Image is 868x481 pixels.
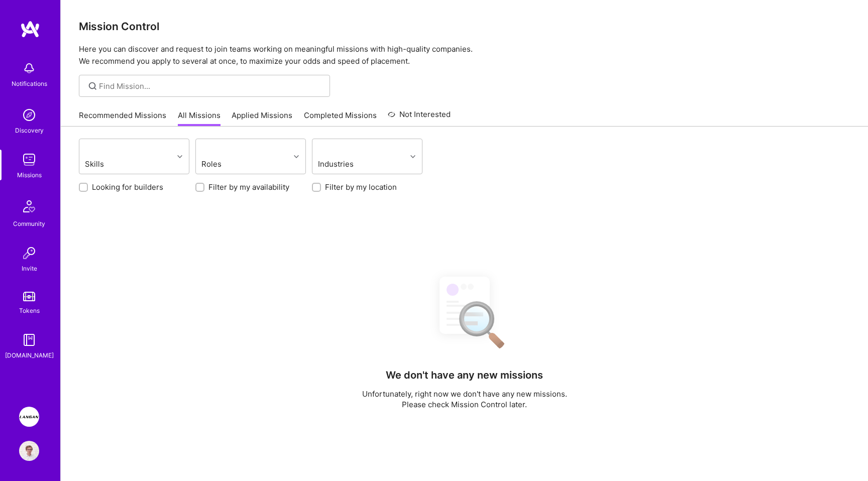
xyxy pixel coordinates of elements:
p: Please check Mission Control later. [362,399,567,410]
div: Tokens [19,305,40,316]
div: Discovery [15,125,44,136]
div: Missions [17,170,42,180]
img: bell [19,58,39,78]
a: Completed Missions [304,110,377,127]
div: Industries [315,157,380,171]
div: Invite [22,263,37,274]
img: Langan: AI-Copilot for Environmental Site Assessment [19,407,39,427]
a: User Avatar [17,441,42,461]
i: icon Chevron [410,154,415,159]
a: Applied Missions [232,110,292,127]
div: [DOMAIN_NAME] [5,350,54,360]
img: discovery [19,105,39,125]
a: All Missions [178,110,221,127]
img: logo [20,20,40,38]
i: icon Chevron [177,154,182,159]
label: Looking for builders [92,182,163,192]
a: Not Interested [388,108,451,127]
div: Skills [82,157,139,171]
i: icon SearchGrey [87,80,98,92]
a: Recommended Missions [79,110,166,127]
img: Invite [19,243,39,263]
i: icon Chevron [294,154,299,159]
img: User Avatar [19,441,39,461]
div: Roles [199,157,256,171]
h4: We don't have any new missions [386,369,543,381]
label: Filter by my availability [208,182,289,192]
a: Langan: AI-Copilot for Environmental Site Assessment [17,407,42,427]
input: Find Mission... [99,81,322,91]
div: Notifications [12,78,47,89]
img: tokens [23,292,35,301]
h3: Mission Control [79,20,850,33]
img: No Results [422,268,507,355]
p: Here you can discover and request to join teams working on meaningful missions with high-quality ... [79,43,850,67]
img: Community [17,194,41,218]
p: Unfortunately, right now we don't have any new missions. [362,389,567,399]
img: guide book [19,330,39,350]
img: teamwork [19,150,39,170]
div: Community [13,218,45,229]
label: Filter by my location [325,182,397,192]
